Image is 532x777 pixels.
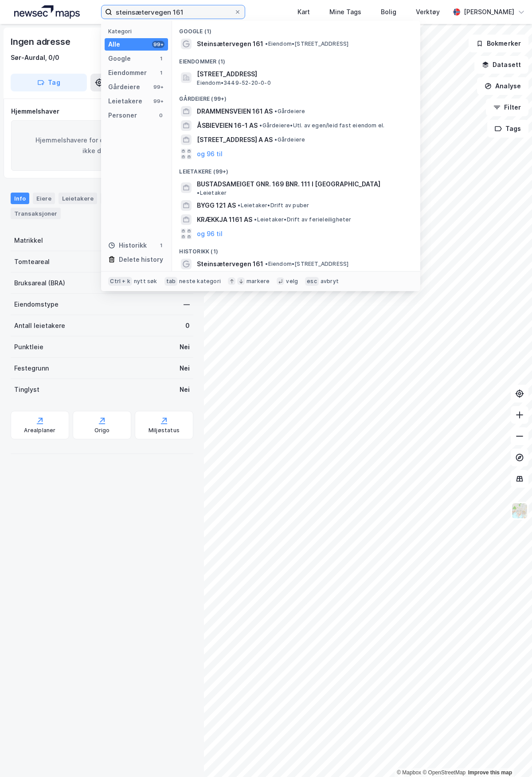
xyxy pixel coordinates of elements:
div: Personer [108,110,137,121]
div: 99+ [152,83,164,91]
div: Transaksjoner [11,208,61,219]
span: Leietaker • Drift av ferieleiligheter [254,216,351,223]
span: Gårdeiere • Utl. av egen/leid fast eiendom el. [259,122,384,129]
div: Sør-Aurdal, 0/0 [11,52,59,63]
span: Eiendom • [STREET_ADDRESS] [265,260,348,268]
span: • [259,122,262,129]
span: Steinsætervegen 161 [197,39,263,49]
div: Delete history [119,254,163,265]
div: Historikk [108,240,147,251]
div: Nei [180,384,190,395]
span: • [265,40,268,47]
div: Origo [94,427,110,434]
div: Ctrl + k [108,277,132,286]
div: nytt søk [134,278,157,285]
div: Eiendomstype [14,299,59,310]
button: Filter [486,99,528,116]
span: [STREET_ADDRESS] A AS [197,134,273,145]
button: Bokmerker [469,35,528,52]
img: logo.a4113a55bc3d86da70a041830d287a7e.svg [14,5,80,19]
div: velg [286,278,298,285]
a: Mapbox [397,769,421,776]
span: Eiendom • 3449-52-20-0-0 [197,79,270,87]
div: esc [305,277,319,286]
div: Info [11,193,29,204]
div: Festegrunn [14,363,49,374]
div: Matrikkel [14,235,43,246]
div: Tomteareal [14,256,50,267]
button: Datasett [474,56,528,74]
span: • [238,202,240,209]
a: Improve this map [468,769,512,776]
div: 99+ [152,41,164,48]
div: Gårdeiere (99+) [172,88,420,104]
span: Leietaker [197,189,227,197]
span: Gårdeiere [274,108,305,115]
iframe: Chat Widget [488,734,532,777]
span: Leietaker • Drift av puber [238,202,309,209]
div: Leietakere (99+) [172,161,420,177]
span: Gårdeiere [274,136,305,143]
span: • [274,108,277,114]
span: • [274,136,277,143]
div: Miljøstatus [149,427,180,434]
div: 1 [157,242,164,249]
div: Eiendommer [108,67,147,78]
a: OpenStreetMap [422,769,465,776]
span: KRÆKKJA 1161 AS [197,214,252,225]
div: Ingen adresse [11,35,72,49]
button: og 96 til [197,229,223,239]
button: og 96 til [197,149,223,159]
span: BUSTADSAMEIGET GNR. 169 BNR. 111 I [GEOGRAPHIC_DATA] [197,179,380,189]
div: 0 [157,112,164,119]
div: Mine Tags [329,7,361,17]
div: Bolig [381,7,396,17]
span: Steinsætervegen 161 [197,259,263,269]
div: Datasett [101,193,134,204]
div: Nei [180,363,190,374]
div: Leietakere [108,96,142,106]
div: Kontrollprogram for chat [488,734,532,777]
div: Leietakere [59,193,97,204]
div: avbryt [321,278,339,285]
div: Kategori [108,28,168,35]
div: [PERSON_NAME] [464,7,514,17]
div: markere [246,278,270,285]
div: 1 [157,55,164,62]
div: Google (1) [172,21,420,37]
img: Z [511,502,528,519]
div: Verktøy [416,7,440,17]
div: Hjemmelshaver [11,106,193,117]
div: Alle [108,39,120,50]
span: Eiendom • [STREET_ADDRESS] [265,40,348,47]
div: Kart [297,7,310,17]
button: Tags [487,120,528,138]
div: Eiendommer (1) [172,51,420,67]
div: Hjemmelshavere for denne eiendommen er ikke definert [11,120,193,171]
div: Nei [180,342,190,352]
span: • [197,189,199,196]
span: DRAMMENSVEIEN 161 AS [197,106,273,117]
div: — [184,299,190,310]
div: Punktleie [14,342,43,352]
input: Søk på adresse, matrikkel, gårdeiere, leietakere eller personer [112,5,234,19]
div: Google [108,53,131,64]
span: BYGG 121 AS [197,200,236,211]
span: • [265,260,268,267]
span: • [254,216,257,223]
div: Eiere [33,193,55,204]
span: [STREET_ADDRESS] [197,69,410,79]
div: Tinglyst [14,384,39,395]
div: Historikk (1) [172,241,420,257]
div: Bruksareal (BRA) [14,278,65,288]
button: Analyse [477,77,528,95]
div: 0 [185,320,190,331]
div: neste kategori [179,278,221,285]
div: Antall leietakere [14,320,65,331]
button: Tag [11,74,87,91]
span: ÅSBIEVEIEN 16-1 AS [197,120,258,131]
div: 99+ [152,98,164,105]
div: Arealplaner [24,427,55,434]
div: 1 [157,69,164,76]
div: Gårdeiere [108,82,140,92]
